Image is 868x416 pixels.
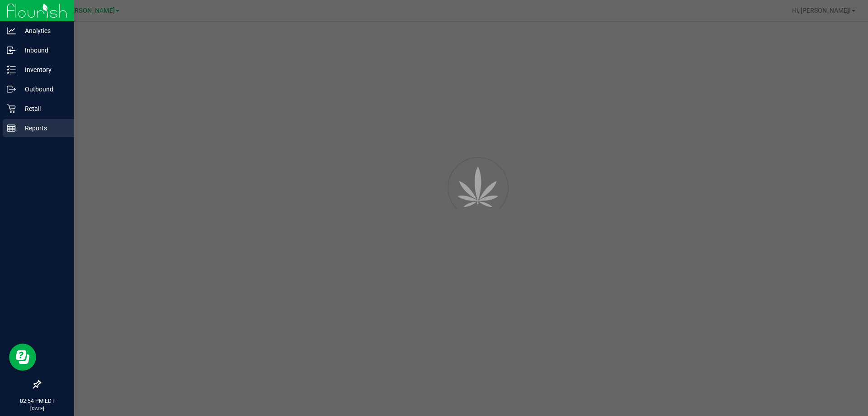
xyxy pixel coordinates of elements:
[4,397,70,405] p: 02:54 PM EDT
[16,103,70,114] p: Retail
[16,64,70,75] p: Inventory
[7,104,16,113] inline-svg: Retail
[16,84,70,95] p: Outbound
[7,85,16,94] inline-svg: Outbound
[7,124,16,133] inline-svg: Reports
[7,26,16,35] inline-svg: Analytics
[4,405,70,412] p: [DATE]
[7,65,16,74] inline-svg: Inventory
[16,123,70,134] p: Reports
[7,46,16,55] inline-svg: Inbound
[9,344,36,371] iframe: Resource center
[16,45,70,56] p: Inbound
[16,25,70,36] p: Analytics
